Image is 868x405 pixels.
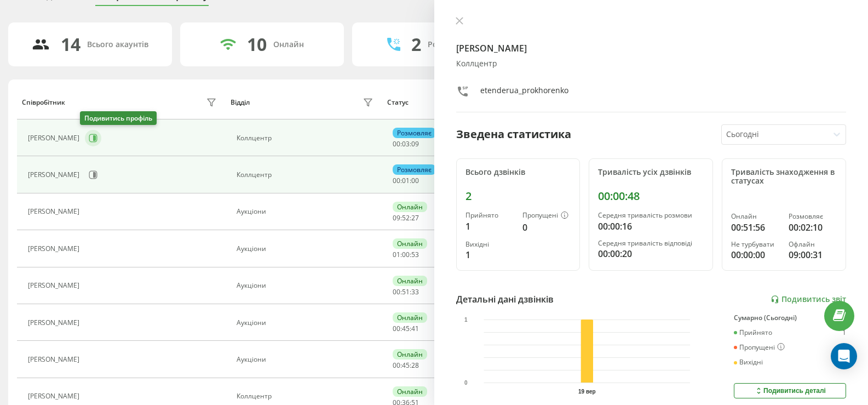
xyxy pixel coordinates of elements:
div: Коллцентр [237,171,376,179]
span: 01 [402,176,410,185]
div: Детальні дані дзвінків [456,293,554,306]
div: Розмовляє [789,213,837,220]
div: [PERSON_NAME] [28,282,82,289]
div: Пропущені [734,343,785,352]
div: Середня тривалість відповіді [598,239,704,247]
text: 19 вер [578,389,596,395]
div: Сумарно (Сьогодні) [734,314,846,322]
span: 09 [393,213,400,223]
div: Онлайн [393,276,427,286]
div: Подивитись деталі [754,386,826,395]
span: 41 [411,324,419,333]
div: Аукціони [237,208,376,215]
div: Пропущені [522,212,571,220]
div: : : [393,214,419,222]
div: 0 [522,221,571,234]
div: Середня тривалість розмови [598,212,704,219]
div: : : [393,251,419,259]
div: Розмовляють [428,40,481,49]
span: 00 [393,176,400,185]
span: 01 [393,250,400,259]
h4: [PERSON_NAME] [456,42,847,55]
div: [PERSON_NAME] [28,134,82,142]
div: 1 [465,248,514,261]
span: 00 [402,250,410,259]
div: 00:00:16 [598,220,704,233]
span: 52 [402,213,410,223]
div: Офлайн [789,241,837,248]
div: Всього дзвінків [465,168,571,177]
span: 51 [402,287,410,296]
span: 00 [393,139,400,149]
span: 45 [402,324,410,333]
span: 27 [411,213,419,223]
div: Всього акаунтів [87,40,148,49]
span: 28 [411,361,419,370]
span: 33 [411,287,419,296]
div: 00:02:10 [789,221,837,234]
div: Онлайн [273,40,304,49]
div: Онлайн [731,213,779,220]
div: Аукціони [237,319,376,327]
span: 53 [411,250,419,259]
div: Розмовляє [393,128,436,138]
div: Коллцентр [456,59,847,69]
div: Зведена статистика [456,126,571,142]
span: 00 [393,361,400,370]
div: Аукціони [237,282,376,289]
div: Онлайн [393,312,427,323]
div: Коллцентр [237,392,376,400]
div: 09:00:31 [789,248,837,261]
div: [PERSON_NAME] [28,245,82,253]
div: Вихідні [465,241,514,248]
text: 1 [464,317,468,323]
div: Open Intercom Messenger [831,343,857,369]
div: 00:00:00 [731,248,779,261]
span: 03 [402,139,410,149]
div: Коллцентр [237,134,376,142]
div: Прийнято [734,329,772,336]
span: 00 [393,324,400,333]
div: [PERSON_NAME] [28,208,82,215]
div: Співробітник [22,99,65,106]
div: 2 [465,190,571,203]
span: 45 [402,361,410,370]
div: : : [393,177,419,185]
div: 1 [465,220,514,233]
div: Статус [387,99,409,106]
div: : : [393,140,419,148]
div: 00:00:20 [598,247,704,260]
div: : : [393,325,419,333]
div: Подивитись профіль [80,111,157,125]
div: Розмовляє [393,164,436,175]
div: 10 [247,34,267,55]
div: 00:00:48 [598,190,704,203]
div: etenderua_prokhorenko [480,85,568,101]
text: 0 [464,380,468,386]
div: 00:51:56 [731,221,779,234]
span: 09 [411,139,419,149]
div: : : [393,362,419,369]
div: [PERSON_NAME] [28,319,82,327]
div: 14 [61,34,81,55]
div: Не турбувати [731,241,779,248]
div: Аукціони [237,245,376,253]
div: Прийнято [465,212,514,219]
span: 00 [393,287,400,296]
div: Тривалість знаходження в статусах [731,168,837,186]
div: 1 [842,329,846,336]
div: Вихідні [734,358,763,366]
div: [PERSON_NAME] [28,171,82,179]
div: Онлайн [393,202,427,212]
div: Аукціони [237,356,376,363]
div: 2 [411,34,421,55]
div: [PERSON_NAME] [28,356,82,363]
div: [PERSON_NAME] [28,392,82,400]
span: 00 [411,176,419,185]
a: Подивитись звіт [771,295,846,304]
div: Тривалість усіх дзвінків [598,168,704,177]
button: Подивитись деталі [734,383,846,398]
div: Онлайн [393,349,427,360]
div: Онлайн [393,386,427,397]
div: Онлайн [393,238,427,249]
